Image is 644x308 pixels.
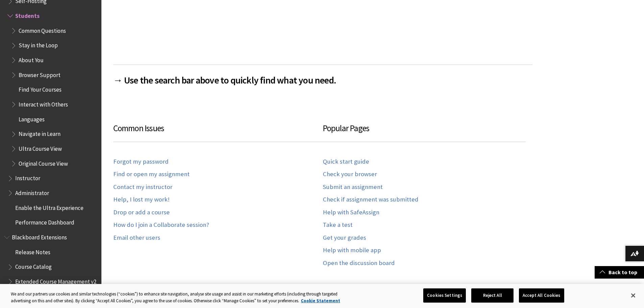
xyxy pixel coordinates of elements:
[19,54,44,64] span: About You
[19,128,61,138] span: Navigate in Learn
[15,217,74,226] span: Performance Dashboard
[19,40,58,49] span: Stay in the Loop
[471,288,514,303] button: Reject All
[19,143,62,152] span: Ultra Course View
[323,209,379,216] a: Help with SafeAssign
[323,170,377,178] a: Check your browser
[113,122,323,142] h3: Common Issues
[19,25,66,34] span: Common Questions
[15,187,49,196] span: Administrator
[113,158,169,166] a: Forgot my password
[323,183,383,191] a: Submit an assignment
[19,114,45,123] span: Languages
[15,246,50,256] span: Release Notes
[19,99,68,108] span: Interact with Others
[19,69,61,78] span: Browser Support
[626,288,641,303] button: Close
[301,298,340,304] a: More information about your privacy, opens in a new tab
[15,173,40,182] span: Instructor
[323,122,526,142] h3: Popular Pages
[113,196,170,204] a: Help, I lost my work!
[15,276,96,285] span: Extended Course Management v2
[113,170,190,178] a: Find or open my assignment
[323,259,395,267] a: Open the discussion board
[323,246,381,254] a: Help with mobile app
[11,291,354,304] div: We and our partners use cookies and similar technologies (“cookies”) to enhance site navigation, ...
[113,183,172,191] a: Contact my instructor
[19,84,62,93] span: Find Your Courses
[323,221,353,229] a: Take a test
[12,232,67,241] span: Blackboard Extensions
[15,10,40,19] span: Students
[113,65,532,87] h2: → Use the search bar above to quickly find what you need.
[113,221,209,229] a: How do I join a Collaborate session?
[595,266,644,279] a: Back to top
[113,234,160,242] a: Email other users
[323,158,369,166] a: Quick start guide
[113,209,170,216] a: Drop or add a course
[323,196,419,204] a: Check if assignment was submitted
[15,261,52,270] span: Course Catalog
[519,288,564,303] button: Accept All Cookies
[423,288,466,303] button: Cookies Settings
[19,158,68,167] span: Original Course View
[15,202,84,211] span: Enable the Ultra Experience
[323,234,366,242] a: Get your grades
